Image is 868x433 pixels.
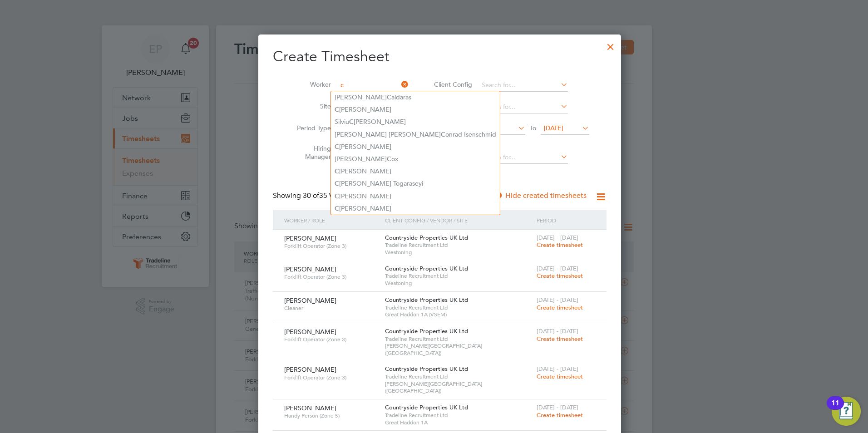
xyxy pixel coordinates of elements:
span: [DATE] - [DATE] [537,327,578,335]
li: [PERSON_NAME] Togaraseyi [331,177,500,190]
span: Create timesheet [537,304,583,311]
span: Create timesheet [537,272,583,280]
span: [PERSON_NAME][GEOGRAPHIC_DATA] ([GEOGRAPHIC_DATA]) [385,342,532,356]
span: [PERSON_NAME] [284,404,336,412]
span: 35 Workers [303,191,355,200]
b: C [335,180,339,187]
label: Hiring Manager [290,144,331,161]
b: C [387,93,391,101]
b: C [335,192,339,200]
input: Search for... [337,79,409,92]
span: [PERSON_NAME] [284,296,336,305]
span: Tradeline Recruitment Ltd [385,373,532,380]
span: To [527,122,539,134]
span: [DATE] - [DATE] [537,403,578,411]
li: [PERSON_NAME] aldaras [331,91,500,103]
span: Great Haddon 1A [385,419,532,426]
b: C [335,205,339,212]
span: [PERSON_NAME] [284,265,336,273]
span: Tradeline Recruitment Ltd [385,412,532,419]
span: Create timesheet [537,335,583,343]
label: Hide created timesheets [494,191,587,200]
span: [DATE] - [DATE] [537,265,578,272]
span: Countryside Properties UK Ltd [385,296,468,304]
label: Period Type [290,124,331,132]
li: [PERSON_NAME] [331,141,500,153]
b: C [387,155,391,163]
span: Forklift Operator (Zone 3) [284,336,378,343]
b: C [349,118,354,126]
span: Countryside Properties UK Ltd [385,234,468,241]
label: Worker [290,80,331,89]
span: Westoning [385,249,532,256]
input: Search for... [478,101,568,113]
span: Tradeline Recruitment Ltd [385,272,532,280]
span: [DATE] [544,124,563,132]
span: Tradeline Recruitment Ltd [385,241,532,249]
span: Create timesheet [537,411,583,419]
button: Open Resource Center, 11 new notifications [832,397,861,426]
input: Search for... [478,79,568,92]
span: Countryside Properties UK Ltd [385,365,468,373]
div: Worker / Role [282,210,383,231]
b: C [335,106,339,113]
span: Countryside Properties UK Ltd [385,327,468,335]
div: Period [534,210,597,231]
span: [PERSON_NAME] [284,328,336,336]
b: C [441,131,445,138]
span: [DATE] - [DATE] [537,296,578,304]
span: [PERSON_NAME] [284,365,336,374]
span: Handy Person (Zone 5) [284,412,378,419]
span: Tradeline Recruitment Ltd [385,304,532,311]
span: Forklift Operator (Zone 3) [284,273,378,280]
span: [DATE] - [DATE] [537,365,578,373]
span: 30 of [303,191,319,200]
span: [PERSON_NAME] [284,234,336,242]
div: Showing [273,191,357,201]
span: Forklift Operator (Zone 3) [284,242,378,250]
b: C [335,143,339,151]
span: [DATE] - [DATE] [537,234,578,241]
div: Client Config / Vendor / Site [383,210,534,231]
span: Great Haddon 1A (VSEM) [385,311,532,318]
span: Tradeline Recruitment Ltd [385,335,532,343]
li: Silviu [PERSON_NAME] [331,116,500,128]
li: [PERSON_NAME] [331,103,500,116]
li: [PERSON_NAME] ox [331,153,500,165]
li: [PERSON_NAME] [PERSON_NAME] onrad Isenschmid [331,128,500,141]
span: Cleaner [284,305,378,312]
span: Create timesheet [537,373,583,380]
li: [PERSON_NAME] [331,165,500,177]
li: [PERSON_NAME] [331,202,500,215]
span: Create timesheet [537,241,583,249]
li: [PERSON_NAME] [331,190,500,202]
span: Countryside Properties UK Ltd [385,265,468,272]
div: 11 [831,403,839,415]
label: Client Config [431,80,472,89]
label: Site [290,102,331,110]
b: C [335,167,339,175]
input: Search for... [478,151,568,164]
span: Westoning [385,280,532,287]
h2: Create Timesheet [273,47,607,66]
span: Forklift Operator (Zone 3) [284,374,378,381]
span: Countryside Properties UK Ltd [385,403,468,411]
span: [PERSON_NAME][GEOGRAPHIC_DATA] ([GEOGRAPHIC_DATA]) [385,380,532,394]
